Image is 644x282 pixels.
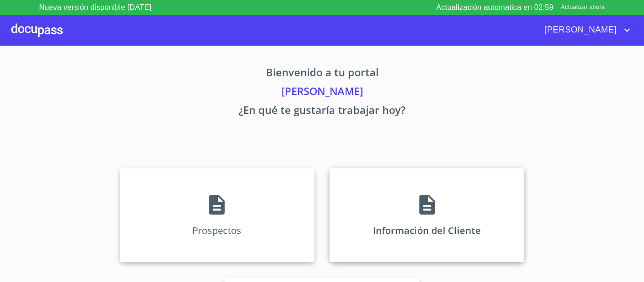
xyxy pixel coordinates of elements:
[32,64,612,83] p: Bienvenido a tu portal
[373,224,481,237] p: Información del Cliente
[192,224,241,237] p: Prospectos
[32,83,612,102] p: [PERSON_NAME]
[436,2,553,13] p: Actualización automatica en 02:59
[537,23,621,38] span: [PERSON_NAME]
[537,23,633,38] button: account of current user
[39,2,151,13] p: Nueva versión disponible [DATE]
[32,102,612,121] p: ¿En qué te gustaría trabajar hoy?
[561,3,605,13] span: Actualizar ahora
